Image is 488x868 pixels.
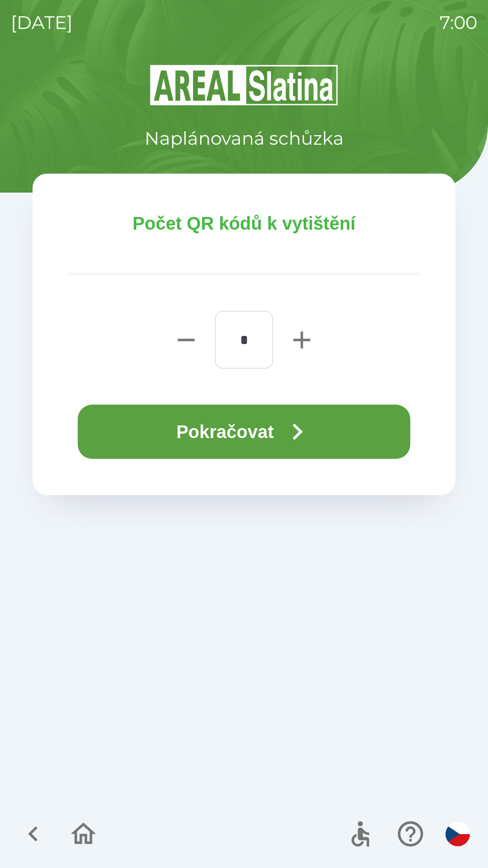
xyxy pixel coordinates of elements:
[145,125,344,152] p: Naplánovaná schůzka
[446,822,470,846] img: cs flag
[11,9,73,36] p: [DATE]
[33,63,455,107] img: Logo
[78,405,410,459] button: Pokračovat
[69,210,419,237] p: Počet QR kódů k vytištění
[440,9,477,36] p: 7:00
